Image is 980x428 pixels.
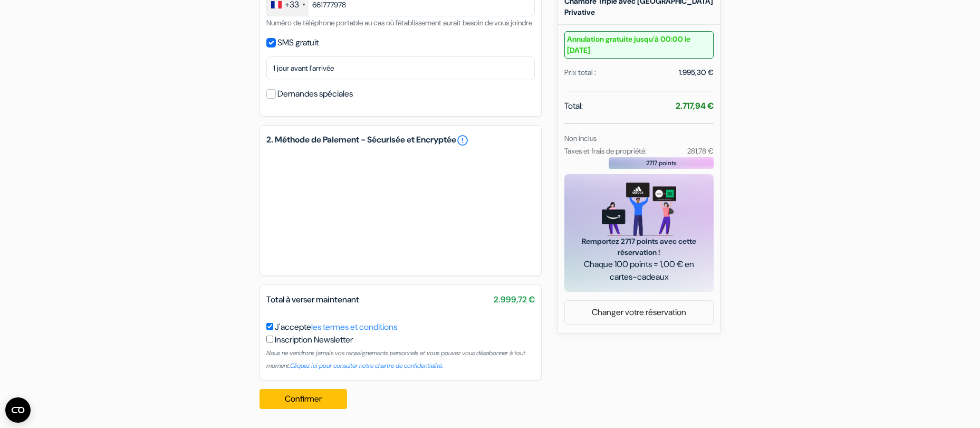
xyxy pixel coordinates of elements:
button: Confirmer [260,389,347,409]
h5: 2. Méthode de Paiement - Sécurisée et Encryptée [266,134,535,147]
label: J'accepte [275,321,397,334]
small: Annulation gratuite jusqu’à 00:00 le [DATE] [564,31,714,59]
a: Changer votre réservation [565,302,713,322]
span: Chaque 100 points = 1,00 € en cartes-cadeaux [577,258,701,283]
small: 281,78 € [687,146,714,156]
span: Remportez 2717 points avec cette réservation ! [577,236,701,258]
small: Numéro de téléphone portable au cas où l'établissement aurait besoin de vous joindre [266,18,532,27]
small: Taxes et frais de propriété: [564,146,647,156]
label: Inscription Newsletter [275,334,353,346]
span: 2.999,72 € [494,293,535,306]
small: Nous ne vendrons jamais vos renseignements personnels et vous pouvez vous désabonner à tout moment. [266,349,525,370]
label: Demandes spéciales [277,87,353,101]
label: SMS gratuit [277,35,319,50]
span: Total: [564,100,583,112]
span: Total à verser maintenant [266,294,359,305]
small: Non inclus [564,134,597,143]
div: 1.995,30 € [679,67,714,78]
img: gift_card_hero_new.png [602,183,676,236]
button: Ouvrir le widget CMP [5,397,31,423]
a: les termes et conditions [311,321,397,332]
iframe: Cadre de saisie sécurisé pour le paiement [264,149,537,269]
span: 2717 points [646,158,677,168]
a: Cliquez ici pour consulter notre chartre de confidentialité. [290,362,443,370]
strong: 2.717,94 € [676,100,714,111]
div: Prix total : [564,67,596,78]
a: error_outline [456,134,469,147]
